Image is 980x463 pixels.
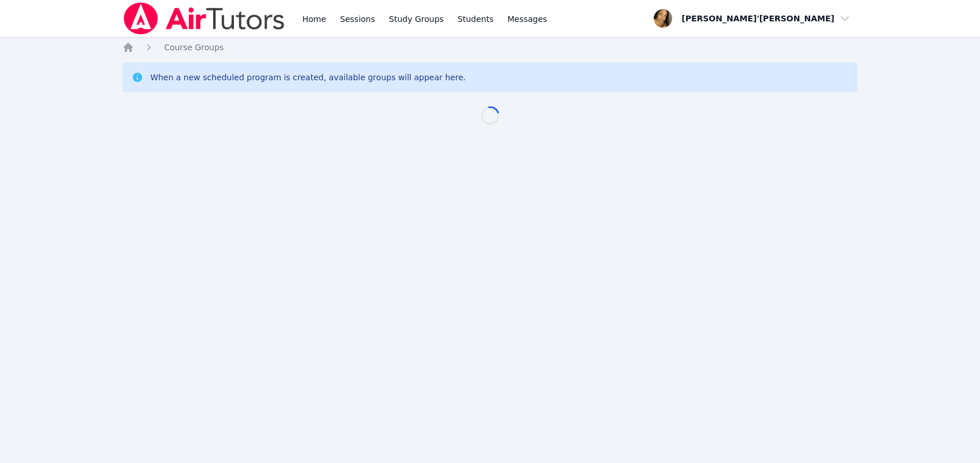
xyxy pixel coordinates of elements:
[508,13,547,25] span: Messages
[164,43,223,52] span: Course Groups
[122,42,858,53] nav: Breadcrumb
[150,72,466,83] div: When a new scheduled program is created, available groups will appear here.
[164,42,223,53] a: Course Groups
[122,2,286,35] img: Air Tutors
